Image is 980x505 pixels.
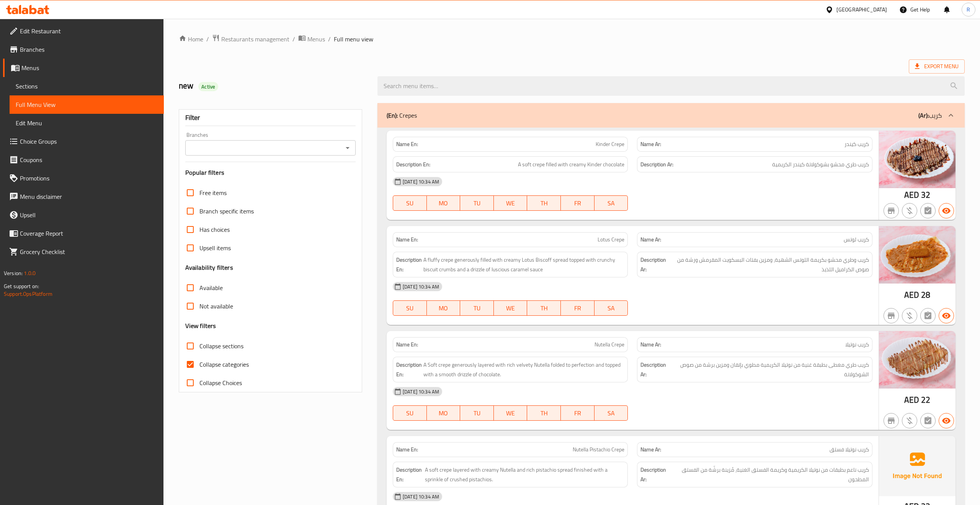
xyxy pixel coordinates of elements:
span: 22 [921,392,930,407]
button: TH [527,300,561,316]
span: TU [463,198,491,209]
button: Not branch specific item [884,308,899,323]
span: FR [564,408,591,419]
a: Choice Groups [3,132,164,151]
span: SA [598,408,625,419]
span: A fluffy crepe generously filled with creamy Lotus Biscoff spread topped with crunchy biscuit cru... [423,255,624,274]
button: TU [460,405,494,421]
span: FR [564,303,591,314]
button: Available [939,308,954,323]
a: Coupons [3,151,164,169]
span: Kinder Crepe [596,140,624,148]
button: MO [427,195,461,211]
a: Sections [10,77,164,95]
button: FR [561,195,595,211]
button: SU [393,195,427,211]
strong: Name Ar: [640,236,661,244]
span: SU [396,408,424,419]
span: Version: [4,268,23,278]
a: Coverage Report [3,224,164,243]
span: كريب طري مغطى بطبقة غنية من نوتيلا الكريمية مطوي بإتقان ومزين برشة من صوص الشوكولاتة [672,360,869,379]
span: Nutella Crepe [595,341,624,349]
li: / [328,34,331,44]
span: Promotions [20,174,158,183]
span: Upsell [20,210,158,220]
div: Filter [185,110,356,126]
span: Coupons [20,155,158,164]
div: [GEOGRAPHIC_DATA] [836,5,887,14]
strong: Name Ar: [640,341,661,349]
span: Coverage Report [20,229,158,238]
button: Not has choices [920,203,936,218]
p: Crepes [387,111,417,120]
span: 1.0.0 [24,268,36,278]
nav: breadcrumb [179,34,965,44]
h2: new [179,80,368,92]
button: Purchased item [902,308,917,323]
span: Not available [199,302,233,311]
span: AED [904,287,919,302]
span: Lotus Crepe [598,236,624,244]
span: Export Menu [915,62,959,71]
img: Kinder_Crepe638928429610704299.jpg [879,131,955,188]
button: Purchased item [902,413,917,428]
span: كريب ناعم بطبقات من نوتيلا الكريمية وكريمة الفستق الغنية، مُزينة برشّة من الفستق المطحون [673,465,869,484]
span: Full Menu View [16,100,158,109]
a: Restaurants management [212,34,289,44]
strong: Description En: [396,465,423,484]
span: AED [904,187,919,202]
a: Upsell [3,206,164,224]
button: SA [595,300,628,316]
span: SU [396,198,424,209]
button: WE [494,300,528,316]
button: SA [595,195,628,211]
a: Menus [298,34,325,44]
strong: Description Ar: [640,255,668,274]
a: Branches [3,40,164,59]
button: FR [561,300,595,316]
a: Home [179,34,203,44]
strong: Description En: [396,360,422,379]
b: (Ar): [918,110,929,121]
a: Edit Restaurant [3,22,164,40]
span: Branch specific items [199,207,254,216]
p: كريب [918,111,942,120]
button: Not branch specific item [884,413,899,428]
span: Collapse sections [199,341,243,351]
button: Available [939,203,954,218]
span: MO [430,198,457,209]
img: Ae5nvW7+0k+MAAAAAElFTkSuQmCC [879,436,955,496]
h3: Popular filters [185,168,356,177]
span: Nutella Pistachio Crepe [573,446,624,454]
span: كريب كيندر [844,140,869,148]
input: search [377,76,965,96]
span: Edit Menu [16,118,158,128]
b: (En): [387,110,398,121]
span: Menus [307,34,325,44]
strong: Name En: [396,140,418,148]
span: Export Menu [909,59,965,74]
span: A Soft crepe generously layered with rich velvety Nutella folded to perfection and topped with a ... [423,360,624,379]
span: كريب طري محشو بشوكولاتة كيندر الكريمية [772,160,869,169]
span: Menu disclaimer [20,192,158,201]
button: TU [460,300,494,316]
strong: Description Ar: [640,160,673,169]
span: Choice Groups [20,137,158,146]
button: Not has choices [920,413,936,428]
a: Promotions [3,169,164,187]
span: TU [463,303,491,314]
button: MO [427,405,461,421]
span: كريب نوتيلا [845,341,869,349]
span: Restaurants management [221,34,289,44]
span: MO [430,303,457,314]
strong: Description En: [396,255,422,274]
strong: Name En: [396,446,418,454]
strong: Name Ar: [640,446,661,454]
span: 28 [921,287,930,302]
a: Menu disclaimer [3,187,164,206]
span: Collapse categories [199,360,249,369]
strong: Name En: [396,341,418,349]
span: كريب لوتس [844,236,869,244]
span: WE [497,408,524,419]
span: WE [497,303,524,314]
